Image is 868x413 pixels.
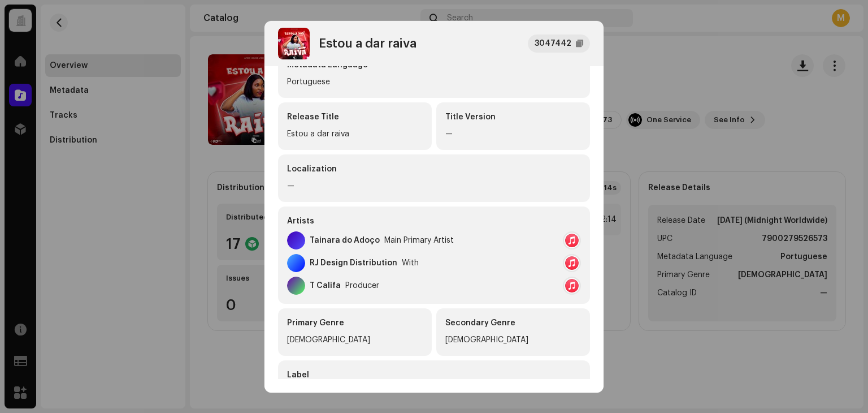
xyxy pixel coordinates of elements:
[287,317,423,329] div: Primary Genre
[310,236,380,245] div: Tainara do Adoço
[345,281,379,290] div: Producer
[287,75,581,89] div: Portuguese
[445,317,581,329] div: Secondary Genre
[310,281,341,290] div: T Califa
[278,28,310,59] img: a9e70812-c76f-4c50-a44f-bb7667cf7010
[445,127,581,141] div: —
[310,259,397,268] div: RJ Design Distribution
[445,333,581,347] div: [DEMOGRAPHIC_DATA]
[287,127,423,141] div: Estou a dar raiva
[287,216,581,227] div: Artists
[319,37,416,50] div: Estou a dar raiva
[287,179,581,193] div: —
[445,111,581,123] div: Title Version
[287,164,581,175] div: Localization
[287,111,423,123] div: Release Title
[287,369,581,381] div: Label
[535,37,571,50] div: 3047442
[287,333,423,347] div: [DEMOGRAPHIC_DATA]
[402,259,419,268] div: With
[384,236,454,245] div: Main Primary Artist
